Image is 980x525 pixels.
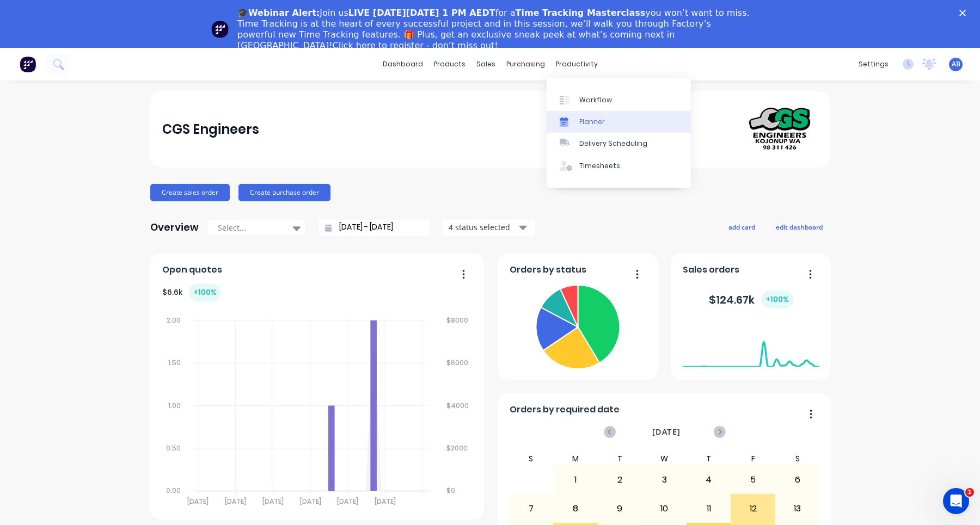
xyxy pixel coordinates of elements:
[375,497,396,507] tspan: [DATE]
[166,443,180,453] tspan: 0.50
[776,466,819,493] div: 6
[446,358,468,367] tspan: $6000
[642,452,687,465] div: W
[554,466,597,493] div: 1
[449,221,517,233] div: 4 status selected
[769,220,830,234] button: edit dashboard
[687,452,731,465] div: T
[709,291,793,308] div: $ 124.67k
[337,497,358,507] tspan: [DATE]
[965,488,974,497] span: 1
[742,95,818,164] img: CGS Engineers
[262,497,284,507] tspan: [DATE]
[959,10,970,16] div: Close
[162,119,259,140] div: CGS Engineers
[598,466,642,493] div: 2
[579,139,647,149] div: Delivery Scheduling
[333,40,498,51] a: Click here to register - don’t miss out!
[187,497,209,507] tspan: [DATE]
[761,291,793,308] div: + 100 %
[510,495,553,522] div: 7
[943,488,969,514] iframe: Intercom live chat
[598,495,642,522] div: 9
[211,21,229,38] img: Profile image for Team
[377,56,428,72] a: dashboard
[516,8,646,18] b: Time Tracking Masterclass
[501,56,550,72] div: purchasing
[225,497,246,507] tspan: [DATE]
[162,283,221,301] div: $ 6.6k
[446,316,468,325] tspan: $8000
[776,495,819,522] div: 13
[547,89,691,110] a: Workflow
[510,263,586,276] span: Orders by status
[721,220,762,234] button: add card
[687,495,731,522] div: 11
[238,184,330,201] button: Create purchase order
[853,56,894,72] div: settings
[509,452,554,465] div: S
[166,316,180,325] tspan: 2.00
[168,358,180,367] tspan: 1.50
[652,426,681,438] span: [DATE]
[428,56,471,72] div: products
[168,401,180,410] tspan: 1.00
[579,117,605,127] div: Planner
[731,466,775,493] div: 5
[237,8,320,18] b: 🎓Webinar Alert:
[150,217,199,238] div: Overview
[550,56,603,72] div: productivity
[731,495,775,522] div: 12
[687,466,731,493] div: 4
[683,263,739,276] span: Sales orders
[731,452,775,465] div: F
[547,155,691,177] a: Timesheets
[300,497,321,507] tspan: [DATE]
[471,56,501,72] div: sales
[642,495,686,522] div: 10
[443,219,535,236] button: 4 status selected
[553,452,598,465] div: M
[162,263,222,276] span: Open quotes
[446,401,469,410] tspan: $4000
[952,59,960,69] span: AB
[547,111,691,133] a: Planner
[446,486,455,496] tspan: $0
[20,56,36,72] img: Factory
[579,95,612,105] div: Workflow
[510,403,620,416] span: Orders by required date
[642,466,686,493] div: 3
[554,495,597,522] div: 8
[446,443,468,453] tspan: $2000
[166,486,180,496] tspan: 0.00
[775,452,820,465] div: S
[579,161,620,171] div: Timesheets
[189,283,221,301] div: + 100 %
[150,184,230,201] button: Create sales order
[547,133,691,155] a: Delivery Scheduling
[598,452,642,465] div: T
[348,8,495,18] b: LIVE [DATE][DATE] 1 PM AEDT
[237,8,751,51] div: Join us for a you won’t want to miss. Time Tracking is at the heart of every successful project a...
